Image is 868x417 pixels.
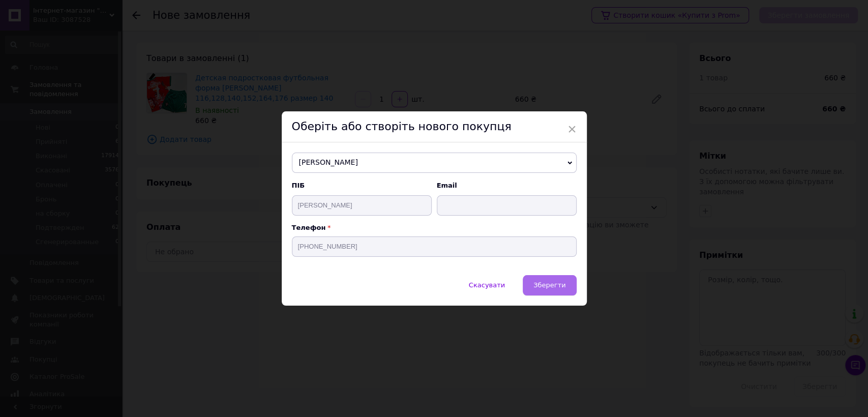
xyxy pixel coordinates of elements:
span: Email [437,181,577,190]
p: Телефон [292,224,577,231]
span: [PERSON_NAME] [292,153,577,173]
span: ПІБ [292,181,432,190]
span: Скасувати [469,281,505,289]
button: Скасувати [458,275,516,295]
input: +38 096 0000000 [292,236,577,257]
button: Зберегти [523,275,576,295]
span: Зберегти [533,281,565,289]
div: Оберіть або створіть нового покупця [282,111,587,142]
span: × [567,121,577,138]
